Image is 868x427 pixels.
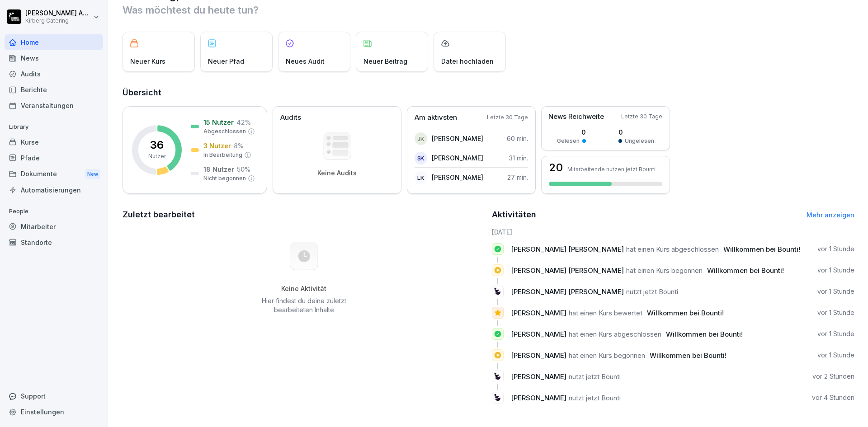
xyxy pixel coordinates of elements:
a: Audits [5,66,103,82]
a: Mehr anzeigen [807,211,854,219]
p: 18 Nutzer [203,164,234,174]
span: Willkommen bei Bounti! [650,351,726,360]
a: Home [5,34,103,50]
p: vor 1 Stunde [817,244,854,253]
p: Neues Audit [286,56,325,66]
span: hat einen Kurs abgeschlossen [569,330,661,338]
p: vor 2 Stunden [812,372,854,381]
p: 3 Nutzer [203,141,231,150]
span: nutzt jetzt Bounti [569,394,621,402]
p: Datei hochladen [441,56,494,66]
a: News [5,50,103,66]
h2: Aktivitäten [492,208,536,221]
span: Willkommen bei Bounti! [707,266,784,275]
h5: Keine Aktivität [258,285,349,293]
p: 31 min. [509,153,528,163]
p: 8 % [234,141,244,150]
p: [PERSON_NAME] [432,173,483,182]
span: nutzt jetzt Bounti [569,372,621,381]
p: Nutzer [148,152,166,160]
h2: Übersicht [123,86,854,99]
p: [PERSON_NAME] Adamy [25,9,91,17]
p: Am aktivsten [415,113,457,123]
p: 27 min. [507,173,528,182]
p: In Bearbeitung [203,151,242,159]
p: 0 [618,127,654,137]
p: [PERSON_NAME] [432,153,483,163]
p: vor 4 Stunden [812,393,854,402]
p: Kirberg Catering [25,18,91,24]
p: Neuer Beitrag [363,56,407,66]
div: Einstellungen [5,404,103,420]
p: 50 % [237,164,250,174]
span: Willkommen bei Bounti! [666,330,743,338]
span: hat einen Kurs abgeschlossen [626,245,719,253]
span: [PERSON_NAME] [511,372,566,381]
h3: 20 [549,162,563,173]
span: hat einen Kurs begonnen [569,351,645,360]
p: vor 1 Stunde [817,266,854,275]
p: 60 min. [507,134,528,143]
p: Ungelesen [625,137,654,145]
p: Library [5,120,103,134]
a: Pfade [5,150,103,166]
span: hat einen Kurs begonnen [626,266,703,275]
p: vor 1 Stunde [817,351,854,360]
p: vor 1 Stunde [817,287,854,296]
p: vor 1 Stunde [817,308,854,317]
p: Audits [280,113,301,123]
a: Berichte [5,82,103,98]
p: People [5,204,103,219]
p: 15 Nutzer [203,117,234,127]
p: Was möchtest du heute tun? [123,3,854,17]
p: Mitarbeitende nutzen jetzt Bounti [567,166,656,173]
span: [PERSON_NAME] [511,394,566,402]
span: [PERSON_NAME] [PERSON_NAME] [511,245,624,253]
p: 36 [150,140,164,150]
a: Veranstaltungen [5,98,103,113]
span: hat einen Kurs bewertet [569,309,642,317]
p: Nicht begonnen [203,174,246,183]
a: Automatisierungen [5,182,103,198]
p: Hier findest du deine zuletzt bearbeiteten Inhalte [258,296,349,314]
p: 0 [557,127,586,137]
p: Keine Audits [317,169,357,177]
div: LK [415,171,427,184]
h6: [DATE] [492,227,855,237]
a: Mitarbeiter [5,219,103,235]
div: Standorte [5,235,103,250]
p: Neuer Kurs [130,56,165,66]
span: [PERSON_NAME] [PERSON_NAME] [511,287,624,296]
p: vor 1 Stunde [817,329,854,338]
a: Kurse [5,134,103,150]
div: JK [415,132,427,145]
p: News Reichweite [548,112,604,122]
span: [PERSON_NAME] [PERSON_NAME] [511,266,624,275]
div: SK [415,152,427,164]
div: New [85,169,100,179]
h2: Zuletzt bearbeitet [123,208,486,221]
p: Neuer Pfad [208,56,244,66]
div: Dokumente [5,166,103,183]
div: Support [5,388,103,404]
p: 42 % [236,117,251,127]
span: Willkommen bei Bounti! [723,245,800,253]
a: DokumenteNew [5,166,103,183]
p: Gelesen [557,137,580,145]
p: Abgeschlossen [203,127,246,136]
span: nutzt jetzt Bounti [626,287,678,296]
p: Letzte 30 Tage [487,113,528,122]
p: [PERSON_NAME] [432,134,483,143]
span: Willkommen bei Bounti! [647,309,724,317]
p: Letzte 30 Tage [621,113,662,121]
span: [PERSON_NAME] [511,330,566,338]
